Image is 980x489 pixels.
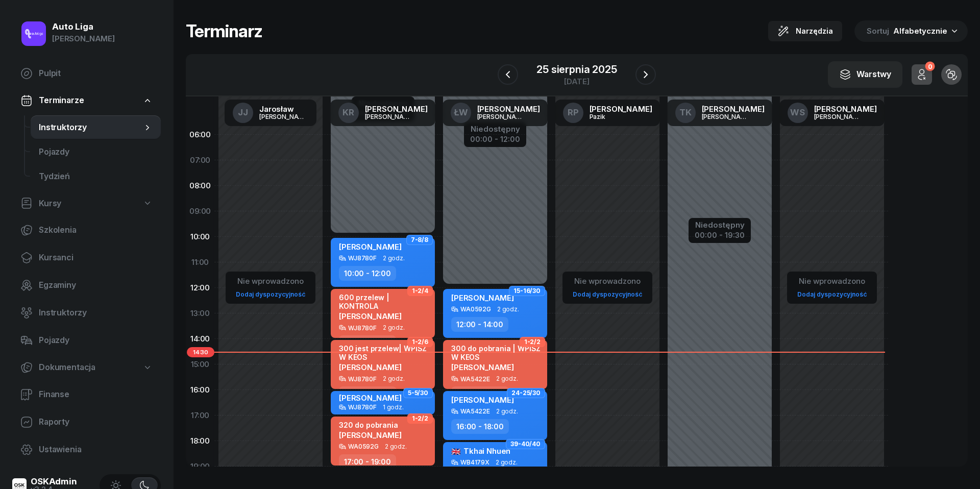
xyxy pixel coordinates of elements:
div: 300 do pobrania | WPISZ W KEOS [451,344,541,361]
div: WA5422E [460,408,490,414]
a: RP[PERSON_NAME]Pazik [555,100,660,126]
div: 320 do pobrania [339,421,402,429]
a: Egzaminy [12,273,161,298]
span: WS [790,108,805,117]
div: Nie wprowadzono [232,275,309,288]
span: 1 godz. [383,404,404,411]
span: Ustawienia [39,443,153,456]
span: Pojazdy [39,334,153,347]
span: 1-2/6 [412,341,428,343]
a: Dodaj dyspozycyjność [232,288,309,300]
span: 15-16/30 [513,290,541,292]
span: 2 godz. [496,375,518,382]
div: [PERSON_NAME] [814,113,863,120]
span: [PERSON_NAME] [339,242,402,252]
span: Narzędzia [796,25,833,37]
div: 25 sierpnia 2025 [536,64,617,75]
div: Niedostępny [470,125,520,133]
span: [PERSON_NAME] [339,362,402,372]
a: Pulpit [12,61,161,86]
span: 1-2/4 [412,290,428,292]
span: RP [568,108,579,117]
span: TK [679,108,692,117]
span: Tkhai Nhuen [451,446,510,456]
div: [PERSON_NAME] [702,105,765,113]
a: TK[PERSON_NAME][PERSON_NAME] [667,100,773,126]
a: Terminarze [12,89,161,112]
div: Nie wprowadzono [793,275,871,288]
div: Nie wprowadzono [569,275,646,288]
span: Szkolenia [39,224,153,237]
div: 14:00 [186,326,214,352]
button: Sortuj Alfabetycznie [854,20,968,42]
div: Niedostępny [695,221,745,229]
span: 2 godz. [385,443,407,450]
div: 10:00 [186,224,214,250]
a: Instruktorzy [31,115,161,140]
a: Dokumentacja [12,356,161,379]
div: 17:00 - 19:00 [339,454,396,469]
div: [PERSON_NAME] [590,105,652,113]
span: JJ [238,108,248,117]
div: 13:00 [186,301,214,326]
div: Warstwy [839,68,891,81]
div: 12:00 - 14:00 [451,317,508,332]
span: 2 godz. [497,306,519,313]
div: WJ8780F [348,255,377,261]
div: 14:00 - 16:00 [451,386,509,401]
span: Terminarze [39,94,84,107]
div: 12:00 - 14:00 [339,335,396,350]
div: 14:00 - 16:00 [339,386,397,401]
button: Niedostępny00:00 - 19:30 [695,219,745,241]
div: 11:00 [186,250,214,275]
h1: Terminarz [186,22,262,40]
span: 1-2/2 [524,341,541,343]
div: 10:00 - 12:00 [339,266,396,281]
button: Nie wprowadzonoDodaj dyspozycyjność [793,273,871,303]
button: 0 [912,64,932,85]
button: Nie wprowadzonoDodaj dyspozycyjność [569,273,646,303]
a: Finanse [12,382,161,407]
span: [PERSON_NAME] [339,311,402,321]
div: WJ8780F [348,325,377,331]
div: 08:00 [186,173,214,199]
div: 09:00 [186,199,214,224]
div: 16:00 [186,377,214,403]
a: Kursy [12,192,161,215]
div: Jarosław [259,105,308,113]
div: [PERSON_NAME] [365,113,414,120]
a: Pojazdy [31,140,161,164]
div: WB4179X [460,459,489,466]
div: 00:00 - 19:30 [695,229,745,239]
a: WS[PERSON_NAME][PERSON_NAME] [779,100,885,126]
span: 39-40/40 [510,443,541,445]
div: 300 jest przelew| WPISZ W KEOS [339,344,429,361]
a: Raporty [12,410,161,434]
span: 24-25/30 [511,392,541,394]
div: 12:00 [186,275,214,301]
div: 00:00 - 12:00 [470,133,520,143]
a: Kursanci [12,246,161,270]
div: 0 [925,62,935,71]
span: 2 godz. [496,408,518,415]
div: [DATE] [536,78,617,85]
div: [PERSON_NAME] [365,105,428,113]
span: [PERSON_NAME] [339,393,402,403]
span: KR [342,108,354,117]
div: WA5422E [460,376,490,382]
div: [PERSON_NAME] [702,113,751,120]
div: 16:00 - 18:00 [451,419,509,434]
div: [PERSON_NAME] [477,113,526,120]
span: Pulpit [39,67,153,80]
div: 17:00 [186,403,214,428]
span: Tydzień [39,170,153,183]
div: WJ8780F [348,404,377,410]
a: Szkolenia [12,218,161,242]
span: Raporty [39,415,153,429]
span: Finanse [39,388,153,401]
span: [PERSON_NAME] [451,293,514,303]
a: JJJarosław[PERSON_NAME] [225,100,316,126]
button: Nie wprowadzonoDodaj dyspozycyjność [232,273,309,303]
span: [PERSON_NAME] [451,362,514,372]
div: [PERSON_NAME] [477,105,540,113]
